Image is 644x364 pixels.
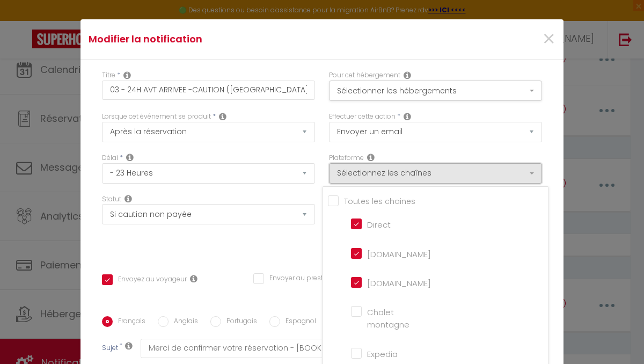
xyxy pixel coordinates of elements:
label: Effectuer cette action [329,112,396,122]
label: Délai [102,153,118,163]
label: Espagnol [280,316,316,328]
i: Action Time [126,153,134,162]
span: × [542,23,555,55]
button: Sélectionner les hébergements [329,81,542,101]
label: Anglais [169,316,198,328]
h4: Modifier la notification [89,32,395,47]
label: Titre [102,70,115,81]
label: Plateforme [329,153,364,163]
i: Title [123,71,131,79]
i: Envoyer au voyageur [190,274,197,283]
button: Sélectionnez les chaînes [329,163,542,184]
i: Booking status [125,194,132,203]
i: Event Occur [219,112,226,121]
label: Lorsque cet événement se produit [102,112,211,122]
label: Portugais [221,316,257,328]
label: Statut [102,194,121,205]
label: Chalet montagne [362,306,409,331]
label: Français [113,316,145,328]
i: Action Type [404,112,411,121]
button: Close [542,28,555,51]
label: Pour cet hébergement [329,70,400,81]
label: Sujet [102,343,118,354]
i: This Rental [404,71,411,79]
i: Action Channel [367,153,375,162]
i: Subject [125,341,133,350]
